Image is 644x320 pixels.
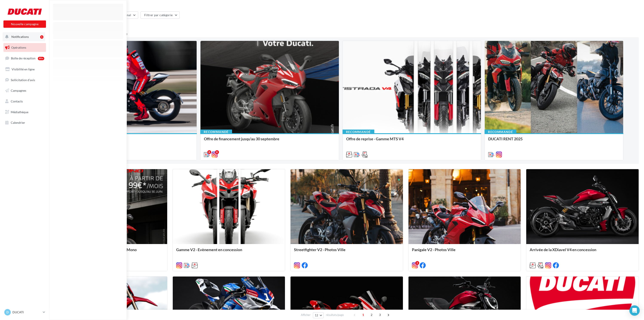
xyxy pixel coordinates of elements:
a: Opérations [3,43,47,52]
span: Sollicitation d'avis [11,78,35,82]
a: Boîte de réception99+ [3,54,47,63]
div: Offre de financement jusqu'au 30 septembre [204,137,335,145]
span: Notifications [11,35,29,39]
div: DUCATI RENT 2025 [488,137,620,145]
span: 12 [315,314,318,317]
button: 12 [313,312,324,318]
div: DWP 26 - MTS V4 RS & Diavel V4 RS [62,137,193,145]
span: résultats/page [326,313,344,317]
div: 4 opérations recommandées par votre enseigne [55,32,639,36]
span: Boîte de réception [11,56,35,60]
a: Visibilité en ligne [3,65,47,74]
div: Gamme V2 - Evènement en concession [176,247,282,256]
span: 2 [368,311,375,318]
span: Visibilité en ligne [12,67,35,71]
span: Médiathèque [11,110,28,114]
span: Calendrier [11,121,25,124]
div: Recommandé [485,130,516,134]
button: Filtrer par catégorie [141,11,180,19]
a: D DUCATI [3,308,46,316]
span: 1 [360,311,367,318]
div: 8 [207,150,211,154]
button: Nouvelle campagne [3,20,46,28]
div: 3 [415,261,419,265]
span: Afficher [301,313,311,317]
div: 8 [215,150,219,154]
div: Open Intercom Messenger [629,305,640,316]
span: Contacts [11,99,23,103]
span: Opérations [11,46,26,49]
span: Campagnes [11,89,26,92]
p: DUCATI [12,310,41,314]
button: Notifications 1 [3,32,45,41]
div: Offre de reprise - Gamme MTS V4 [346,137,478,145]
a: Sollicitation d'avis [3,76,47,85]
div: Recommandé [200,130,232,134]
div: Panigale V2 - Photos Ville [412,247,517,256]
a: Campagnes [3,86,47,95]
div: Recommandé [343,130,374,134]
div: 1 [40,35,43,39]
div: 99+ [38,57,44,60]
a: Calendrier [3,118,47,127]
span: 3 [376,311,383,318]
a: Médiathèque [3,108,47,117]
span: D [6,310,9,314]
div: Arrivée de la XDiavel V4 en concession [530,247,635,256]
div: Streetfighter V2 - Photos Ville [294,247,399,256]
a: Contacts [3,97,47,106]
